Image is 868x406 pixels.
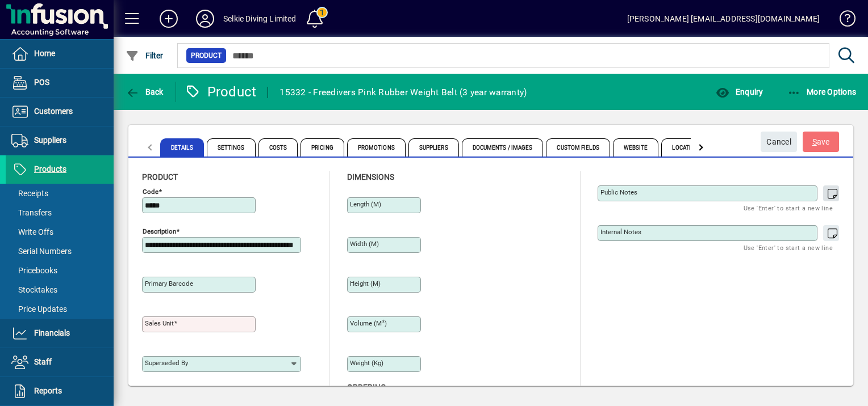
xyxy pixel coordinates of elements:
[600,188,637,196] mat-label: Public Notes
[6,98,114,126] a: Customers
[716,87,763,96] span: Enquiry
[11,189,48,198] span: Receipts
[784,82,859,102] button: More Options
[34,107,73,116] span: Customers
[661,138,713,157] span: Locations
[350,240,379,248] mat-label: Width (m)
[6,299,114,319] a: Price Updates
[6,242,114,261] a: Serial Numbers
[160,138,204,157] span: Details
[6,348,114,377] a: Staff
[11,266,57,275] span: Pricebooks
[114,82,176,102] app-page-header-button: Back
[6,40,114,68] a: Home
[713,82,766,102] button: Enquiry
[350,359,383,367] mat-label: Weight (Kg)
[766,133,791,151] span: Cancel
[123,45,166,66] button: Filter
[145,359,188,367] mat-label: Superseded by
[34,386,62,395] span: Reports
[382,319,385,324] sup: 3
[142,172,178,181] span: Product
[126,87,164,96] span: Back
[143,188,158,196] mat-label: Code
[34,136,66,145] span: Suppliers
[350,280,381,287] mat-label: Height (m)
[6,222,114,242] a: Write Offs
[831,2,854,39] a: Knowledge Base
[145,319,174,327] mat-label: Sales unit
[223,10,297,28] div: Selkie Diving Limited
[6,69,114,97] a: POS
[301,138,344,157] span: Pricing
[11,247,72,256] span: Serial Numbers
[803,132,839,152] button: Save
[258,138,298,157] span: Costs
[151,9,187,29] button: Add
[126,51,164,60] span: Filter
[787,87,857,96] span: More Options
[143,227,176,235] mat-label: Description
[6,184,114,203] a: Receipts
[6,377,114,405] a: Reports
[546,138,610,157] span: Custom Fields
[34,49,55,58] span: Home
[812,137,817,146] span: S
[744,201,833,214] mat-hint: Use 'Enter' to start a new line
[347,138,406,157] span: Promotions
[350,319,387,327] mat-label: Volume (m )
[6,319,114,348] a: Financials
[145,280,193,287] mat-label: Primary barcode
[34,164,66,174] span: Products
[187,9,223,29] button: Profile
[744,241,833,254] mat-hint: Use 'Enter' to start a new line
[34,357,52,366] span: Staff
[761,132,797,152] button: Cancel
[6,280,114,299] a: Stocktakes
[6,126,114,155] a: Suppliers
[191,50,222,61] span: Product
[123,82,166,102] button: Back
[613,138,659,157] span: Website
[11,285,57,294] span: Stocktakes
[600,228,641,236] mat-label: Internal Notes
[11,304,67,314] span: Price Updates
[279,83,527,102] div: 15332 - Freedivers Pink Rubber Weight Belt (3 year warranty)
[11,208,52,217] span: Transfers
[207,138,256,157] span: Settings
[6,261,114,280] a: Pricebooks
[812,133,830,151] span: ave
[34,328,70,337] span: Financials
[408,138,459,157] span: Suppliers
[627,10,820,28] div: [PERSON_NAME] [EMAIL_ADDRESS][DOMAIN_NAME]
[350,200,381,208] mat-label: Length (m)
[34,78,49,87] span: POS
[185,83,257,101] div: Product
[11,227,53,236] span: Write Offs
[462,138,544,157] span: Documents / Images
[347,172,394,181] span: Dimensions
[6,203,114,222] a: Transfers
